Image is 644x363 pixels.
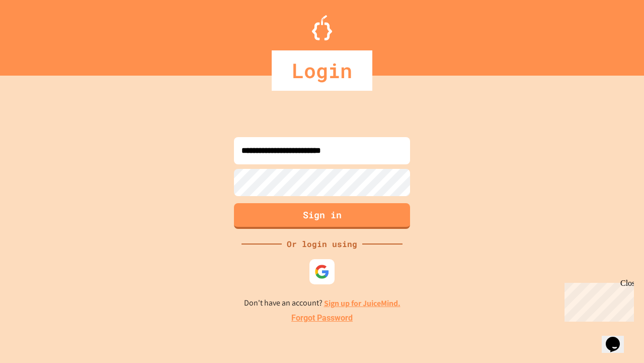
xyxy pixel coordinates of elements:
div: Or login using [282,238,362,250]
img: Logo.svg [312,15,332,40]
a: Sign up for JuiceMind. [324,298,400,309]
img: google-icon.svg [314,264,330,279]
p: Don't have an account? [244,297,400,310]
iframe: chat widget [560,279,634,322]
div: Login [272,50,372,91]
div: Chat with us now!Close [4,4,69,64]
a: Forgot Password [291,312,353,324]
iframe: chat widget [602,323,634,353]
button: Sign in [234,203,410,229]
